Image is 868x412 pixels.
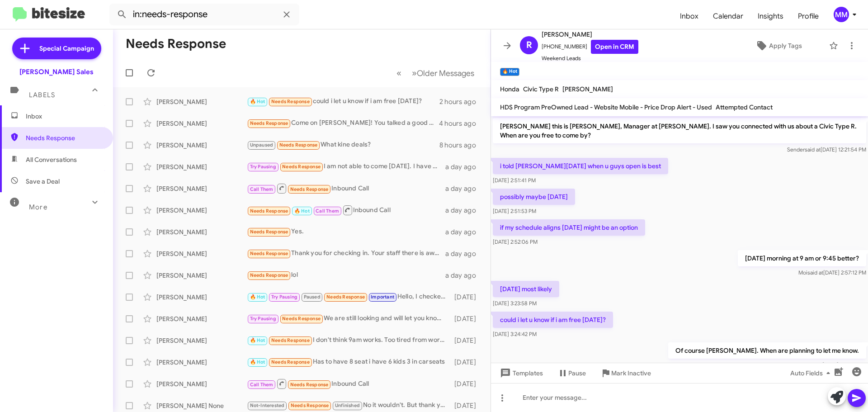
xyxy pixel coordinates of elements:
button: Previous [391,64,407,82]
p: [DATE] most likely [493,281,559,297]
div: a day ago [445,206,483,215]
span: Unpaused [250,142,274,148]
span: 🔥 Hot [250,99,265,104]
div: lol [247,270,445,280]
div: Yes. [247,227,445,237]
div: [DATE] [450,293,483,302]
span: Not-Interested [250,403,285,408]
span: [PERSON_NAME] [542,29,638,40]
button: Auto Fields [783,365,841,381]
div: Has to have 8 seat i have 6 kids 3 in carseats [247,357,450,367]
span: Call Them [316,208,339,214]
span: Unfinished [335,403,360,408]
span: Needs Response [291,403,329,408]
span: 🔥 Hot [250,337,265,343]
div: [PERSON_NAME] [156,314,247,323]
p: Of course [PERSON_NAME]. When are planning to let me know. [668,342,866,359]
span: R [526,38,532,52]
span: [PERSON_NAME] [562,85,613,93]
div: [PERSON_NAME] None [156,401,247,410]
div: MM [834,7,849,22]
span: Paused [304,294,321,300]
a: Inbox [673,3,706,29]
div: a day ago [445,227,483,237]
span: Labels [29,91,55,99]
span: All Conversations [26,155,77,164]
span: Auto Fields [790,365,834,381]
div: [DATE] [450,401,483,410]
button: MM [826,7,858,22]
span: Needs Response [282,164,321,170]
span: Try Pausing [271,294,297,300]
div: [PERSON_NAME] [156,358,247,367]
span: Save a Deal [26,177,60,186]
input: Search [109,4,299,25]
div: [PERSON_NAME] [156,379,247,388]
span: Attempted Contact [716,103,773,111]
div: could i let u know if i am free [DATE]? [247,96,439,107]
span: Honda [500,85,519,93]
span: Older Messages [417,68,474,78]
span: Call Them [250,382,274,388]
div: What kine deals? [247,140,439,150]
a: Profile [791,3,826,29]
div: [PERSON_NAME] [156,227,247,237]
div: [PERSON_NAME] [156,249,247,258]
span: said at [807,269,823,276]
p: if my schedule aligns [DATE] might be an option [493,219,645,236]
div: [DATE] [450,336,483,345]
span: Needs Response [326,294,365,300]
span: Apply Tags [769,38,802,54]
p: i told [PERSON_NAME][DATE] when u guys open is best [493,158,668,174]
div: No it wouldn't. But thank you though. [247,400,450,411]
button: Pause [550,365,593,381]
span: Needs Response [290,186,329,192]
button: Templates [491,365,550,381]
div: [PERSON_NAME] [156,271,247,280]
span: [DATE] 3:24:42 PM [493,331,537,337]
div: Inbound Call [247,378,450,389]
span: Needs Response [271,359,310,365]
div: 2 hours ago [439,97,483,106]
div: [PERSON_NAME] [156,206,247,215]
span: [PHONE_NUMBER] [542,40,638,54]
div: [PERSON_NAME] [156,293,247,302]
div: I don't think 9am works. Too tired from work all week. I try to sleep in. [247,335,450,346]
span: Inbox [26,112,103,121]
span: Needs Response [250,229,288,235]
span: Moi [DATE] 3:55:23 PM [797,361,866,368]
span: « [396,67,401,79]
div: [PERSON_NAME] [156,119,247,128]
span: » [412,67,417,79]
span: Templates [498,365,543,381]
p: could i let u know if i am free [DATE]? [493,312,613,328]
div: [PERSON_NAME] [156,97,247,106]
span: [DATE] 2:52:06 PM [493,238,538,245]
span: HDS Program PreOwned Lead - Website Mobile - Price Drop Alert - Used [500,103,712,111]
div: Inbound Call [247,183,445,194]
div: 8 hours ago [439,141,483,150]
span: 🔥 Hot [250,359,265,365]
nav: Page navigation example [392,64,480,82]
span: Mark Inactive [611,365,651,381]
button: Next [406,64,480,82]
span: Needs Response [250,208,288,214]
div: 4 hours ago [439,119,483,128]
span: Important [371,294,394,300]
span: 🔥 Hot [294,208,310,214]
div: Thank you for checking in. Your staff there is awesome! [247,248,445,259]
span: said at [807,361,822,368]
span: 🔥 Hot [250,294,265,300]
a: Calendar [706,3,750,29]
div: I am not able to come [DATE]. I have a pretty busy week. I can let you know when I am free [247,161,445,172]
span: Needs Response [250,120,288,126]
span: Pause [568,365,586,381]
div: [PERSON_NAME] [156,141,247,150]
div: [DATE] [450,358,483,367]
div: [PERSON_NAME] [156,184,247,193]
div: [DATE] [450,314,483,323]
span: Try Pausing [250,316,276,322]
span: Needs Response [250,272,288,278]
